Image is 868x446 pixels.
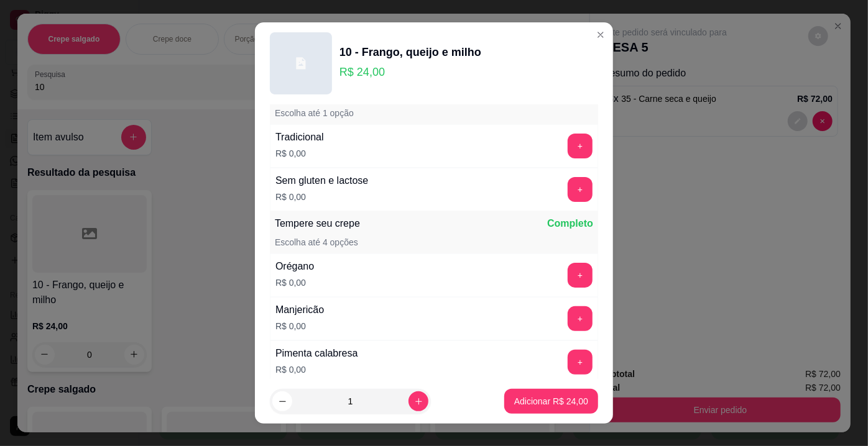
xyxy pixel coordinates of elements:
[568,350,593,375] button: add
[275,363,358,376] p: R$ 0,00
[275,236,358,248] p: Escolha até 4 opções
[547,216,593,231] p: Completo
[339,63,481,81] p: R$ 24,00
[275,259,314,274] div: Orégano
[275,173,368,188] div: Sem gluten e lactose
[275,216,360,231] p: Tempere seu crepe
[275,191,368,203] p: R$ 0,00
[568,263,593,288] button: add
[275,303,324,317] div: Manjericão
[591,25,611,45] button: Close
[275,276,314,289] p: R$ 0,00
[275,320,324,332] p: R$ 0,00
[272,391,292,411] button: decrease-product-quantity
[275,130,324,145] div: Tradicional
[514,395,588,407] p: Adicionar R$ 24,00
[568,306,593,331] button: add
[275,147,324,160] p: R$ 0,00
[504,389,598,414] button: Adicionar R$ 24,00
[339,43,481,61] div: 10 - Frango, queijo e milho
[275,346,358,361] div: Pimenta calabresa
[275,107,354,119] p: Escolha até 1 opção
[568,177,593,202] button: add
[409,391,428,411] button: increase-product-quantity
[568,134,593,158] button: add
